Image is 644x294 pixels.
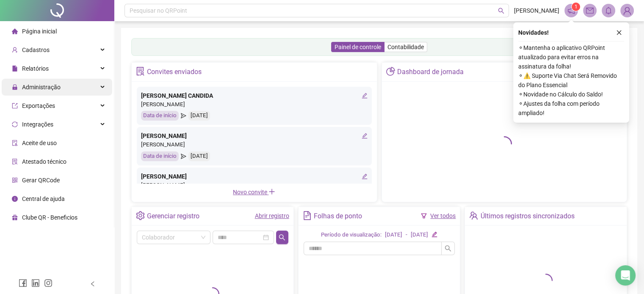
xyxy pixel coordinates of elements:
span: pie-chart [386,67,395,76]
span: gift [12,214,18,220]
span: Relatórios [22,65,49,72]
span: audit [12,140,18,146]
span: edit [431,231,437,237]
span: Gerar QRCode [22,177,60,184]
span: Administração [22,84,61,91]
div: Convites enviados [147,65,202,79]
span: Clube QR - Beneficios [22,214,77,221]
span: send [181,151,186,161]
div: Data de início [141,151,179,161]
span: send [181,111,186,121]
span: info-circle [12,196,18,202]
span: close [616,30,622,36]
a: Abrir registro [255,212,289,219]
span: search [498,8,504,14]
span: Exportações [22,102,55,109]
div: [PERSON_NAME] [141,140,368,149]
span: ⚬ Mantenha o aplicativo QRPoint atualizado para evitar erros na assinatura da folha! [518,43,624,71]
span: edit [362,93,368,99]
span: search [445,245,451,252]
span: 1 [575,4,578,10]
span: Integrações [22,121,53,128]
div: Gerenciar registro [147,209,199,223]
div: [DATE] [188,151,210,161]
span: instagram [44,279,53,287]
span: ⚬ Novidade no Cálculo do Saldo! [518,90,624,99]
span: plus [268,188,275,195]
div: - [406,231,407,239]
span: solution [12,159,18,165]
span: Contabilidade [387,44,424,50]
div: Período de visualização: [321,231,381,239]
div: [PERSON_NAME] [141,172,368,181]
span: loading [497,136,512,151]
span: Cadastros [22,47,50,53]
span: qrcode [12,177,18,183]
span: lock [12,84,18,90]
span: Atestado técnico [22,158,66,165]
span: user-add [12,47,18,53]
div: [PERSON_NAME] [141,181,368,190]
span: filter [421,213,427,219]
span: Central de ajuda [22,195,65,202]
span: Aceite de uso [22,140,57,146]
span: sync [12,121,18,127]
div: [DATE] [411,231,428,239]
div: [DATE] [188,111,210,121]
span: edit [362,133,368,139]
span: Painel de controle [334,44,381,50]
span: file-text [303,211,312,220]
img: 69465 [621,4,633,17]
span: search [279,234,285,241]
div: Dashboard de jornada [397,65,464,79]
div: Últimos registros sincronizados [481,209,575,223]
div: [PERSON_NAME] [141,100,368,109]
span: team [469,211,478,220]
span: export [12,103,18,109]
span: Página inicial [22,28,57,35]
span: mail [586,7,594,14]
span: solution [136,67,145,76]
span: setting [136,211,145,220]
span: home [12,28,18,34]
sup: 1 [572,3,580,11]
span: ⚬ Ajustes da folha com período ampliado! [518,99,624,118]
span: ⚬ ⚠️ Suporte Via Chat Será Removido do Plano Essencial [518,71,624,90]
span: facebook [19,279,27,287]
div: Open Intercom Messenger [615,265,636,286]
div: [PERSON_NAME] CANDIDA [141,91,368,100]
a: Ver todos [430,212,456,219]
span: Novidades ! [518,28,549,37]
span: Novo convite [233,189,275,195]
div: [DATE] [385,231,402,239]
span: file [12,66,18,71]
div: [PERSON_NAME] [141,131,368,140]
span: left [90,281,96,287]
span: edit [362,173,368,179]
div: Folhas de ponto [314,209,362,223]
span: loading [539,274,553,287]
span: linkedin [31,279,40,287]
span: [PERSON_NAME] [514,6,559,15]
span: notification [567,7,575,14]
span: bell [605,7,612,14]
div: Data de início [141,111,179,121]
